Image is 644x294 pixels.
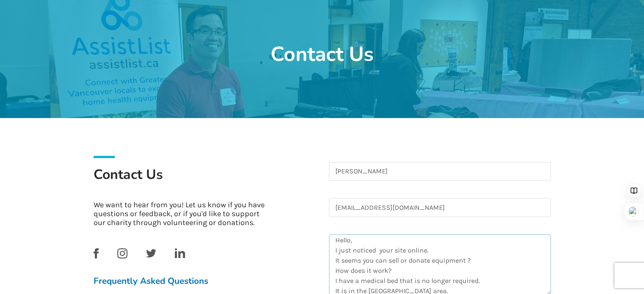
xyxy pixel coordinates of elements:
h3: Frequently Asked Questions [94,275,315,286]
input: Name [329,162,551,181]
img: linkedin_link [175,248,185,258]
img: twitter_link [146,249,156,258]
input: Email Address [329,198,551,217]
h1: Contact Us [271,41,373,68]
img: instagram_link [117,248,127,258]
img: facebook_link [94,248,99,258]
p: We want to hear from you! Let us know if you have questions or feedback, or if you'd like to supp... [94,201,271,227]
h1: Contact Us [94,166,315,194]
